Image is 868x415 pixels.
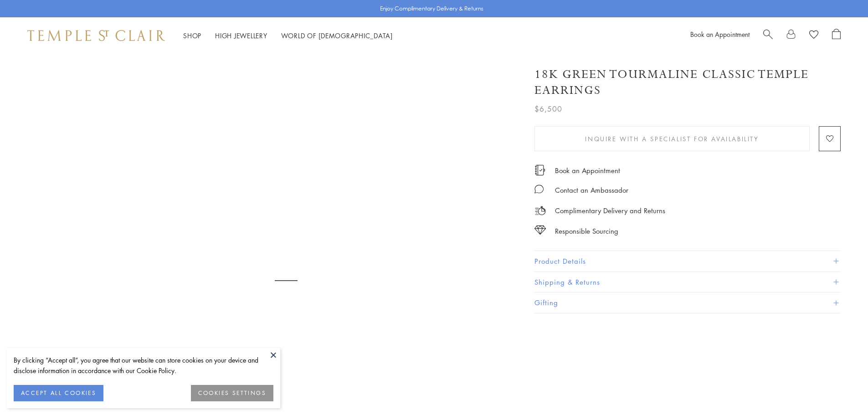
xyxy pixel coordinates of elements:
[690,30,750,39] a: Book an Appointment
[215,31,267,40] a: High JewelleryHigh Jewellery
[555,205,665,216] p: Complimentary Delivery and Returns
[534,225,546,235] img: icon_sourcing.svg
[14,385,103,401] button: ACCEPT ALL COOKIES
[555,184,628,196] div: Contact an Ambassador
[183,30,393,41] nav: Main navigation
[191,385,273,401] button: COOKIES SETTINGS
[534,103,562,115] span: $6,500
[809,29,818,42] a: View Wishlist
[27,30,165,41] img: Temple St. Clair
[14,355,273,376] div: By clicking “Accept all”, you agree that our website can store cookies on your device and disclos...
[555,165,620,175] a: Book an Appointment
[534,272,841,292] button: Shipping & Returns
[534,292,841,313] button: Gifting
[183,31,201,40] a: ShopShop
[281,31,393,40] a: World of [DEMOGRAPHIC_DATA]World of [DEMOGRAPHIC_DATA]
[380,4,483,13] p: Enjoy Complimentary Delivery & Returns
[555,225,618,237] div: Responsible Sourcing
[534,184,544,194] img: MessageIcon-01_2.svg
[832,29,841,42] a: Open Shopping Bag
[534,165,545,175] img: icon_appointment.svg
[534,126,810,151] button: Inquire With A Specialist for Availability
[534,205,546,216] img: icon_delivery.svg
[534,67,841,98] h1: 18K Green Tourmaline Classic Temple Earrings
[534,251,841,272] button: Product Details
[585,134,759,144] span: Inquire With A Specialist for Availability
[822,372,859,406] iframe: Gorgias live chat messenger
[763,29,773,42] a: Search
